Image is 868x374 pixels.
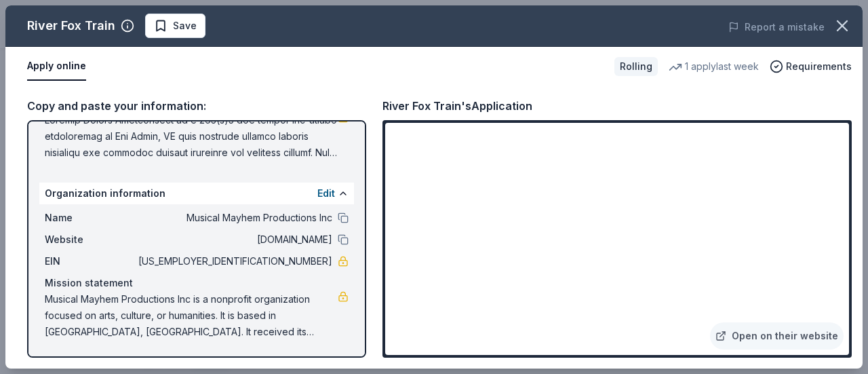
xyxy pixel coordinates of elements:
div: Copy and paste your information: [27,97,366,115]
div: Mission statement [45,275,349,291]
button: Edit [317,185,335,202]
span: Save [173,18,197,34]
span: [US_EMPLOYER_IDENTIFICATION_NUMBER] [136,253,332,269]
span: Website [45,231,136,248]
button: Report a mistake [728,19,825,35]
div: River Fox Train's Application [382,97,532,115]
span: Name [45,210,136,226]
span: Loremip Dolors Ametconsect ad e 263(s)3 doe tempor inc-utlabo etdoloremag al Eni Admin, VE quis n... [45,112,338,161]
button: Save [145,14,205,38]
button: Requirements [770,58,852,75]
div: 1 apply last week [669,58,759,75]
div: Rolling [614,57,658,76]
span: Musical Mayhem Productions Inc is a nonprofit organization focused on arts, culture, or humanitie... [45,291,338,340]
span: [DOMAIN_NAME] [136,231,332,248]
a: Open on their website [710,322,844,350]
span: Requirements [786,58,852,75]
span: EIN [45,253,136,269]
div: Organization information [39,183,354,204]
button: Apply online [27,52,86,81]
div: River Fox Train [27,15,115,37]
span: Musical Mayhem Productions Inc [136,210,332,226]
